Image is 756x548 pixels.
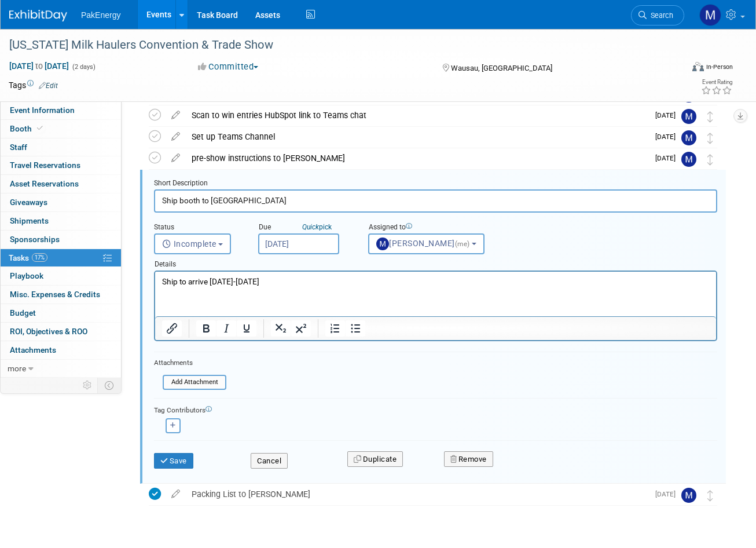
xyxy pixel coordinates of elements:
span: (2 days) [71,63,96,71]
span: Attachments [10,345,56,355]
a: ROI, Objectives & ROO [1,323,121,341]
button: Save [154,453,193,469]
button: [PERSON_NAME](me) [368,233,485,254]
span: Budget [10,308,36,317]
span: [DATE] [655,490,681,498]
span: Playbook [10,271,43,280]
a: Shipments [1,212,121,230]
div: In-Person [706,63,733,71]
a: Edit [39,82,58,90]
span: Search [647,11,673,20]
button: Incomplete [154,233,231,254]
span: [DATE] [DATE] [9,61,69,71]
i: Move task [707,490,713,501]
button: Committed [194,61,263,73]
span: ROI, Objectives & ROO [10,327,87,336]
span: Wausau, [GEOGRAPHIC_DATA] [451,64,552,72]
a: Sponsorships [1,231,121,249]
td: Toggle Event Tabs [98,378,122,393]
span: [DATE] [655,154,681,162]
div: pre-show instructions to [PERSON_NAME] [186,148,648,168]
a: Asset Reservations [1,175,121,193]
span: Travel Reservations [10,160,80,170]
img: Michael Hagenbrock [699,4,721,26]
button: Numbered list [325,320,345,337]
button: Remove [444,451,493,467]
span: [PERSON_NAME] [376,239,472,248]
iframe: Rich Text Area [155,272,716,316]
i: Move task [707,154,713,165]
img: ExhibitDay [9,10,67,21]
button: Cancel [251,453,288,469]
a: Quickpick [300,222,334,232]
div: Status [154,222,241,233]
a: edit [166,489,186,499]
i: Move task [707,111,713,122]
div: Scan to win entries HubSpot link to Teams chat [186,105,648,125]
button: Duplicate [347,451,403,467]
img: Mary Walker [681,109,696,124]
a: Travel Reservations [1,156,121,174]
button: Bullet list [346,320,365,337]
span: [DATE] [655,133,681,141]
a: Attachments [1,341,121,359]
div: Attachments [154,358,226,368]
span: (me) [455,240,470,248]
div: Short Description [154,178,717,189]
span: Booth [10,124,45,133]
div: Event Rating [701,79,732,85]
a: Playbook [1,267,121,285]
span: 17% [32,253,47,262]
i: Quick [302,223,319,231]
td: Tags [9,79,58,91]
button: Bold [196,320,216,337]
div: Event Format [627,60,733,78]
a: more [1,360,121,378]
span: Shipments [10,216,49,225]
i: Booth reservation complete [37,125,43,131]
a: Misc. Expenses & Credits [1,286,121,304]
input: Name of task or a short description [154,189,717,212]
span: Event Information [10,105,75,115]
button: Insert/edit link [162,320,182,337]
input: Due Date [258,233,339,254]
div: Set up Teams Channel [186,127,648,147]
img: Mary Walker [681,488,696,503]
span: Giveaways [10,198,47,207]
button: Superscript [291,320,311,337]
img: Mary Walker [681,130,696,145]
a: Event Information [1,101,121,119]
a: Search [631,5,684,25]
a: edit [166,153,186,163]
a: Budget [1,304,121,322]
button: Subscript [271,320,291,337]
span: Incomplete [162,239,216,249]
a: Booth [1,120,121,138]
div: Assigned to [368,222,496,233]
a: Giveaways [1,193,121,211]
div: [US_STATE] Milk Haulers Convention & Trade Show [5,35,671,56]
span: Sponsorships [10,235,60,244]
span: Tasks [9,253,47,262]
span: Staff [10,143,27,152]
i: Move task [707,133,713,144]
div: Due [258,222,351,233]
button: Italic [216,320,236,337]
img: Format-Inperson.png [692,62,704,71]
a: edit [166,110,186,120]
img: Mary Walker [681,152,696,167]
a: Tasks17% [1,249,121,267]
span: Misc. Expenses & Credits [10,290,100,299]
div: Packing List to [PERSON_NAME] [186,484,648,504]
span: PakEnergy [81,10,120,20]
span: Asset Reservations [10,179,79,188]
a: edit [166,131,186,142]
td: Personalize Event Tab Strip [78,378,98,393]
div: Tag Contributors [154,403,717,415]
span: [DATE] [655,111,681,119]
span: to [34,61,45,71]
div: Details [154,254,717,271]
a: Staff [1,138,121,156]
